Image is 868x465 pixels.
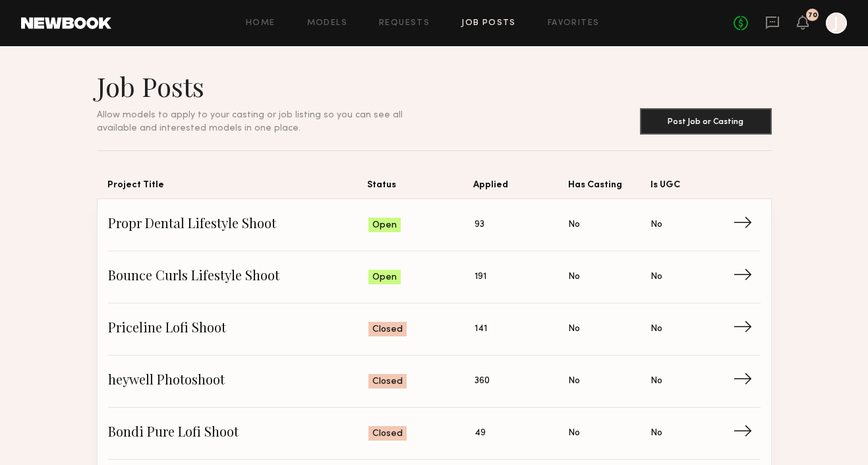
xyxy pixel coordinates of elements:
span: → [733,267,760,287]
div: 70 [808,12,817,19]
span: No [568,322,580,336]
span: Bondi Pure Lofi Shoot [108,423,369,443]
span: No [651,374,662,388]
span: No [568,218,580,232]
span: Closed [372,427,403,441]
span: Allow models to apply to your casting or job listing so you can see all available and interested ... [97,111,403,133]
span: Open [372,271,397,284]
a: Propr Dental Lifestyle ShootOpen93NoNo→ [108,199,761,251]
a: heywell PhotoshootClosed360NoNo→ [108,356,761,408]
span: → [733,423,760,443]
a: Models [307,19,347,28]
span: No [651,322,662,336]
span: No [651,270,662,284]
span: Open [372,219,397,232]
span: No [568,270,580,284]
a: J [826,13,847,34]
a: Requests [379,19,430,28]
span: 93 [475,218,484,232]
span: Closed [372,323,403,336]
span: 49 [475,426,486,441]
span: No [568,374,580,388]
a: Priceline Lofi ShootClosed141NoNo→ [108,303,761,356]
span: Applied [473,177,567,199]
span: 141 [475,322,487,336]
a: Bounce Curls Lifestyle ShootOpen191NoNo→ [108,251,761,303]
span: Status [367,177,473,199]
span: Is UGC [651,177,734,199]
span: No [651,218,662,232]
a: Job Posts [461,19,516,28]
span: Propr Dental Lifestyle Shoot [108,215,369,235]
a: Bondi Pure Lofi ShootClosed49NoNo→ [108,408,761,460]
span: 360 [475,374,490,388]
span: No [651,426,662,441]
span: Priceline Lofi Shoot [108,319,369,339]
span: → [733,215,760,235]
span: Closed [372,375,403,388]
span: 191 [475,270,486,284]
span: → [733,319,760,339]
h1: Job Posts [97,70,434,103]
span: Has Casting [568,177,651,199]
button: Post Job or Casting [640,108,772,135]
a: Favorites [548,19,600,28]
span: → [733,371,760,391]
span: Project Title [107,177,368,199]
span: No [568,426,580,441]
span: heywell Photoshoot [108,371,369,391]
span: Bounce Curls Lifestyle Shoot [108,267,369,287]
a: Home [246,19,275,28]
